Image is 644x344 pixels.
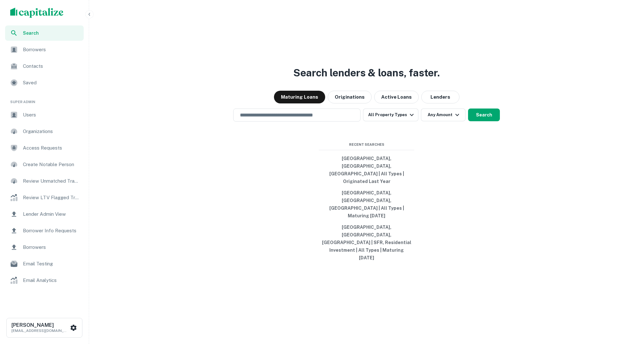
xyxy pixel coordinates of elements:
[319,153,414,187] button: [GEOGRAPHIC_DATA], [GEOGRAPHIC_DATA], [GEOGRAPHIC_DATA] | All Types | Originated Last Year
[5,92,84,107] li: Super Admin
[23,161,80,168] span: Create Notable Person
[374,91,419,103] button: Active Loans
[23,243,80,251] span: Borrowers
[468,109,500,121] button: Search
[23,79,80,87] span: Saved
[5,75,84,90] a: Saved
[5,157,84,172] a: Create Notable Person
[5,207,84,222] a: Lender Admin View
[5,173,84,189] a: Review Unmatched Transactions
[612,293,644,324] iframe: Chat Widget
[5,25,84,41] a: Search
[23,227,80,235] span: Borrower Info Requests
[363,109,418,121] button: All Property Types
[5,256,84,271] a: Email Testing
[319,142,414,147] span: Recent Searches
[5,59,84,74] a: Contacts
[319,221,414,263] button: [GEOGRAPHIC_DATA], [GEOGRAPHIC_DATA], [GEOGRAPHIC_DATA] | SFR, Residential Investment | All Types...
[23,260,80,268] span: Email Testing
[6,318,82,338] button: [PERSON_NAME][EMAIL_ADDRESS][DOMAIN_NAME]
[421,91,459,103] button: Lenders
[5,107,84,123] a: Users
[5,42,84,57] a: Borrowers
[23,144,80,152] span: Access Requests
[293,65,440,81] h3: Search lenders & loans, faster.
[5,140,84,156] a: Access Requests
[328,91,372,103] button: Originations
[319,187,414,221] button: [GEOGRAPHIC_DATA], [GEOGRAPHIC_DATA], [GEOGRAPHIC_DATA] | All Types | Maturing [DATE]
[23,194,80,201] span: Review LTV Flagged Transactions
[23,177,80,185] span: Review Unmatched Transactions
[11,323,69,328] h6: [PERSON_NAME]
[5,223,84,238] a: Borrower Info Requests
[23,277,80,284] span: Email Analytics
[5,240,84,255] a: Borrowers
[23,46,80,53] span: Borrowers
[5,124,84,139] a: Organizations
[23,30,80,37] span: Search
[5,190,84,205] a: Review LTV Flagged Transactions
[5,273,84,288] a: Email Analytics
[23,111,80,119] span: Users
[274,91,325,103] button: Maturing Loans
[11,328,69,333] p: [EMAIL_ADDRESS][DOMAIN_NAME]
[10,8,64,18] img: capitalize-logo.png
[23,62,80,70] span: Contacts
[421,109,465,121] button: Any Amount
[23,210,80,218] span: Lender Admin View
[23,128,80,135] span: Organizations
